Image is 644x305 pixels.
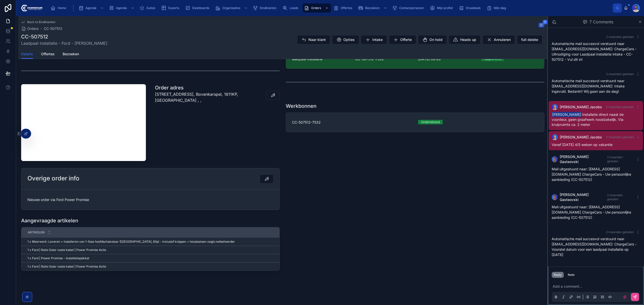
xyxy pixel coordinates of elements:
[311,6,321,10] span: Orders
[214,4,250,13] a: Organisaties
[552,204,640,220] p: Mail uitgestuurd naar: [EMAIL_ADDRESS][DOMAIN_NAME] ChargeCars - Uw persoonlijke aanbieding (CC-5...
[552,166,640,182] p: Mail uitgestuurd naar: [EMAIL_ADDRESS][DOMAIN_NAME] ChargeCars - Uw persoonlijke aanbieding (CC-5...
[286,103,316,110] h1: Werkbonnen
[292,120,412,125] span: CC-507512-7532
[49,4,70,13] a: Home
[21,49,33,59] a: Details
[606,105,634,109] span: 2 maanden geleden
[560,105,602,110] span: [PERSON_NAME] Jacobs
[418,35,447,44] button: On hold
[429,37,442,42] span: On hold
[399,6,424,10] span: Contactpersonen
[21,217,78,224] h1: Aangevraagde artikelen
[192,6,209,10] span: Dashboards
[251,4,280,13] a: Eindklanten
[27,240,235,244] span: 1 x Meerwerk: Leveren + installeren van 1-fase hoofdschakelaar ([GEOGRAPHIC_DATA], 63a) - inclusi...
[607,155,623,163] span: 2 maanden geleden
[418,57,475,62] span: [DATE] 09:00
[400,37,412,42] span: Offerte
[184,4,213,13] a: Dashboards
[552,41,640,62] p: Automatische mail succesvol verstuurd naar [EMAIL_ADDRESS][DOMAIN_NAME]: ChargeCars - Uitnodiging...
[86,6,96,10] span: Agenda
[28,230,45,234] span: Artikelen
[21,26,39,31] a: Orders
[521,37,538,42] span: full delete
[160,4,183,13] a: Exports
[552,112,582,117] span: [PERSON_NAME]
[560,135,602,140] span: [PERSON_NAME] Jacobs
[606,72,634,76] span: 2 maanden geleden
[297,35,330,44] button: Naar klant
[343,37,355,42] span: Opties
[568,273,575,277] div: Note
[482,35,515,44] button: Annuleren
[21,20,55,24] a: Back to Eindklanten
[566,272,577,278] button: Note
[552,236,640,257] p: Automatische mail succesvol verstuurd naar [EMAIL_ADDRESS][DOMAIN_NAME]: ChargeCars - Voorstel da...
[41,52,55,57] span: Offertes
[107,4,137,13] a: Agenda
[606,230,634,234] span: 2 maanden geleden
[606,35,634,39] span: 2 maanden geleden
[20,4,43,12] img: App logo
[552,272,564,278] button: Reply
[222,6,240,10] span: Organisaties
[460,37,476,42] span: Heads up
[21,33,107,40] h1: CC-507512
[27,265,106,269] span: 1 x Ford | Ratio Solar vaste kabel | Power Promise Actie
[589,19,613,25] span: 7 Comments
[372,37,383,42] span: Intake
[286,113,544,132] a: CC-507512-7532Ondertekend
[437,6,453,10] span: Mijn profiel
[552,112,624,127] span: Installatie direct naast de voordeur, geen graafwerk noodzakelijk. Via kruipruimte ca. 2 meter
[41,49,55,60] a: Offertes
[77,4,106,13] a: Agenda
[281,4,302,13] a: Leads
[449,35,480,44] button: Heads up
[457,4,484,13] a: Draaiboek
[27,248,106,252] span: 1 x Ford | Ratio Solar vaste kabel | Power Promise Actie
[58,6,66,10] span: Home
[560,154,607,164] span: [PERSON_NAME] Gasteovski
[27,197,273,202] span: Nieuwe order via Ford Power Promise
[146,6,155,10] span: Suites
[286,49,544,69] a: laadpaal installatieCC-507512-7532[DATE] 09:00Opgeleverd
[365,6,380,10] span: Bezoeken
[391,4,427,13] a: Contactpersonen
[560,192,607,202] span: [PERSON_NAME] Gasteovski
[341,6,352,10] span: Offertes
[428,4,456,13] a: Mijn profiel
[47,3,613,14] div: scrollable content
[44,26,62,31] a: CC-507512
[292,57,323,62] span: laadpaal installatie
[332,35,359,44] button: Opties
[542,20,548,25] span: 7
[27,256,89,260] span: 1 x Ford | Power Promise - Installatiepakket
[606,135,634,139] span: 2 maanden geleden
[552,142,613,147] span: Vanaf [DATE] 4/5 weken op vakantie
[332,4,356,13] a: Offertes
[303,4,331,13] a: Orders
[63,49,79,60] a: Bezoeken
[155,84,242,91] h1: Order adres
[494,6,506,10] span: Mijn dag
[538,23,544,29] button: 7
[155,91,242,103] p: [STREET_ADDRESS], Bovenkarspel, 1611KP, [GEOGRAPHIC_DATA] , ,
[260,6,276,10] span: Eindklanten
[607,193,623,201] span: 2 maanden geleden
[308,37,326,42] span: Naar klant
[116,6,127,10] span: Agenda
[421,120,440,124] div: Ondertekend
[485,4,509,13] a: Mijn dag
[552,78,640,94] p: Automatische mail succesvol verstuurd naar [EMAIL_ADDRESS][DOMAIN_NAME]: Intake ingevuld. Bedankt...
[138,4,159,13] a: Suites
[27,174,79,182] h2: Overige order info
[357,4,390,13] a: Bezoeken
[168,6,179,10] span: Exports
[466,6,481,10] span: Draaiboek
[517,35,542,44] button: full delete
[361,35,387,44] button: Intake
[355,57,412,62] span: CC-507512-7532
[63,52,79,57] span: Bezoeken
